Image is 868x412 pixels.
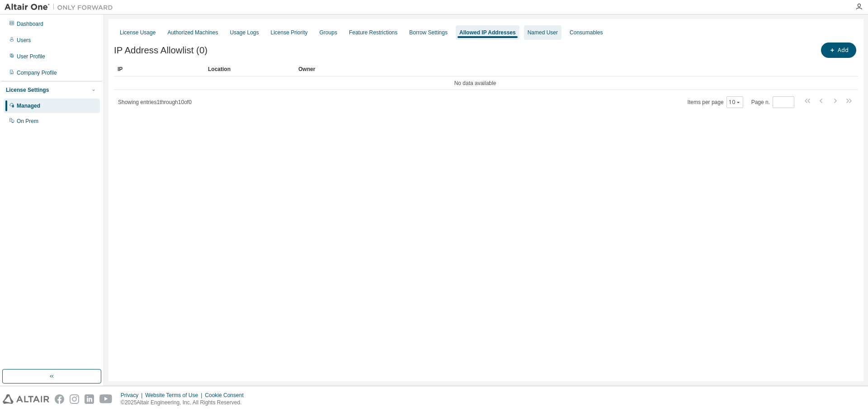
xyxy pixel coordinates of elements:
[208,62,291,76] div: Location
[118,99,192,105] span: Showing entries 1 through 10 of 0
[70,394,79,404] img: instagram.svg
[167,29,218,36] div: Authorized Machines
[17,20,43,28] div: Dashboard
[17,37,31,44] div: Users
[271,29,308,36] div: License Priority
[821,43,856,58] button: Add
[230,29,259,36] div: Usage Logs
[121,392,145,399] div: Privacy
[5,3,118,12] img: Altair One
[118,62,201,76] div: IP
[120,29,156,36] div: License Usage
[3,394,49,404] img: altair_logo.svg
[17,102,40,109] div: Managed
[55,394,64,404] img: facebook.svg
[6,86,49,94] div: License Settings
[145,392,205,399] div: Website Terms of Use
[459,29,516,36] div: Allowed IP Addresses
[114,76,836,90] td: No data available
[570,29,603,36] div: Consumables
[688,96,743,108] span: Items per page
[528,29,558,36] div: Named User
[751,96,794,108] span: Page n.
[409,29,448,36] div: Borrow Settings
[85,394,94,404] img: linkedin.svg
[729,99,741,106] button: 10
[17,53,45,60] div: User Profile
[121,399,249,407] p: © 2025 Altair Engineering, Inc. All Rights Reserved.
[99,394,113,404] img: youtube.svg
[205,392,249,399] div: Cookie Consent
[17,118,38,125] div: On Prem
[320,29,337,36] div: Groups
[349,29,397,36] div: Feature Restrictions
[114,45,208,56] span: IP Address Allowlist (0)
[17,69,57,76] div: Company Profile
[298,62,833,76] div: Owner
